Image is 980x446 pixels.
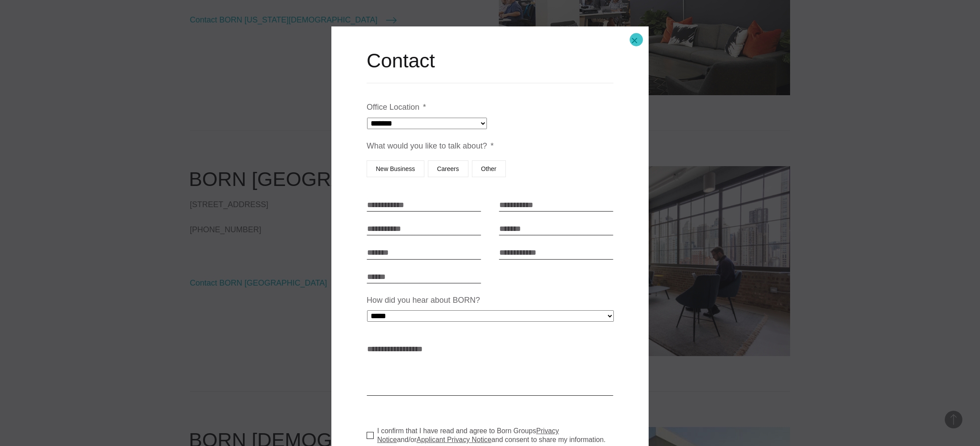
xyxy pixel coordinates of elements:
label: How did you hear about BORN? [367,295,480,305]
label: Careers [428,160,468,177]
a: Applicant Privacy Notice [416,436,491,443]
label: Office Location [367,102,426,112]
label: Other [472,160,506,177]
label: I confirm that I have read and agree to Born Groups and/or and consent to share my information. [367,427,620,444]
label: What would you like to talk about? [367,141,494,151]
label: New Business [367,160,424,177]
h2: Contact [367,48,613,74]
